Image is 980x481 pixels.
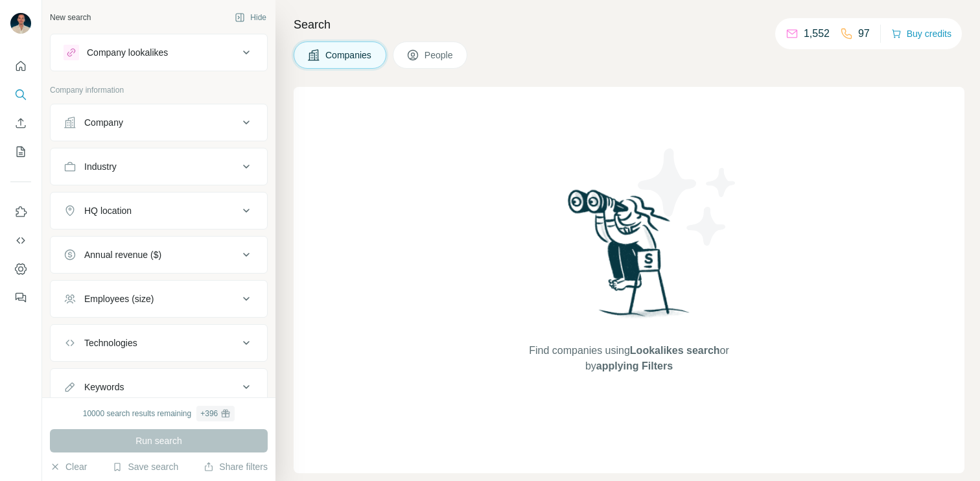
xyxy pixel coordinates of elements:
div: HQ location [84,204,132,217]
div: Annual revenue ($) [84,248,161,261]
button: Dashboard [10,257,31,281]
button: Company lookalikes [51,37,267,68]
button: HQ location [51,195,267,226]
p: 1,552 [804,26,830,41]
button: Share filters [204,460,268,473]
div: Company lookalikes [87,46,168,59]
span: Find companies using or by [525,343,732,374]
div: 10000 search results remaining [83,406,235,421]
button: Company [51,107,267,138]
div: Technologies [84,336,137,349]
button: Hide [226,8,275,27]
p: Company information [50,84,268,96]
button: Employees (size) [51,283,267,314]
button: Use Surfe on LinkedIn [10,200,31,224]
button: Industry [51,151,267,182]
button: Technologies [51,327,267,358]
button: My lists [10,140,31,163]
button: Feedback [10,286,31,309]
button: Save search [112,460,178,473]
div: New search [50,12,91,23]
button: Annual revenue ($) [51,239,267,270]
span: People [425,49,454,62]
button: Search [10,83,31,106]
p: 97 [858,26,870,41]
h4: Search [294,16,964,34]
button: Clear [50,460,87,473]
button: Use Surfe API [10,229,31,252]
span: Lookalikes search [630,345,720,356]
img: Surfe Illustration - Stars [629,139,746,255]
img: Avatar [10,13,31,34]
button: Quick start [10,54,31,78]
span: applying Filters [596,360,673,371]
button: Buy credits [891,25,951,43]
div: Industry [84,160,117,173]
button: Enrich CSV [10,111,31,135]
span: Companies [325,49,373,62]
div: Keywords [84,381,124,393]
button: Keywords [51,371,267,403]
div: Company [84,116,123,129]
div: Employees (size) [84,292,154,305]
div: + 396 [200,408,218,419]
img: Surfe Illustration - Woman searching with binoculars [562,186,697,331]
